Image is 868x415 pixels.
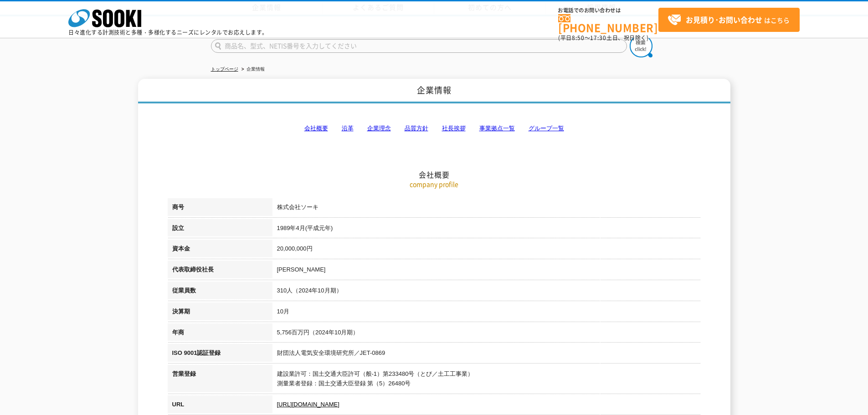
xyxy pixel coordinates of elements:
img: btn_search.png [630,35,652,57]
td: 10月 [272,302,701,323]
td: 建設業許可：国土交通大臣許可（般-1）第233480号（とび／土工工事業） 測量業者登録：国土交通大臣登録 第（5）26480号 [272,365,701,395]
td: [PERSON_NAME] [272,261,701,282]
h2: 会社概要 [168,79,701,179]
th: 決算期 [168,302,272,323]
h1: 企業情報 [138,79,730,104]
td: 5,756百万円（2024年10月期） [272,323,701,344]
p: 日々進化する計測技術と多種・多様化するニーズにレンタルでお応えします。 [68,30,268,35]
span: 17:30 [590,34,606,42]
a: グループ一覧 [529,125,564,132]
input: 商品名、型式、NETIS番号を入力してください [211,39,627,53]
th: 設立 [168,219,272,240]
th: 年商 [168,323,272,344]
a: 沿革 [342,125,354,132]
th: 商号 [168,198,272,219]
td: 1989年4月(平成元年) [272,219,701,240]
a: [PHONE_NUMBER] [558,14,658,33]
th: 資本金 [168,240,272,261]
span: 8:50 [572,34,585,42]
a: 会社概要 [304,125,328,132]
p: company profile [168,179,701,189]
th: 営業登録 [168,365,272,395]
li: 企業情報 [240,65,265,74]
td: 株式会社ソーキ [272,198,701,219]
a: トップページ [211,67,238,72]
a: 品質方針 [405,125,428,132]
th: 代表取締役社長 [168,261,272,282]
a: 社長挨拶 [442,125,466,132]
td: 財団法人電気安全環境研究所／JET-0869 [272,344,701,365]
a: お見積り･お問い合わせはこちら [658,8,800,32]
span: はこちら [668,13,790,27]
a: 事業拠点一覧 [479,125,515,132]
span: (平日 ～ 土日、祝日除く) [558,34,648,42]
td: 20,000,000円 [272,240,701,261]
th: ISO 9001認証登録 [168,344,272,365]
td: 310人（2024年10月期） [272,282,701,302]
span: お電話でのお問い合わせは [558,8,658,13]
strong: お見積り･お問い合わせ [686,14,762,25]
a: 企業理念 [367,125,391,132]
th: 従業員数 [168,282,272,302]
a: [URL][DOMAIN_NAME] [277,401,339,408]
